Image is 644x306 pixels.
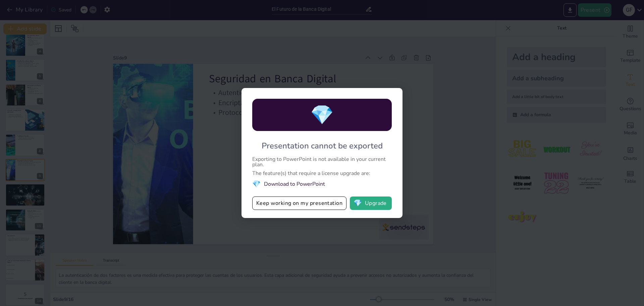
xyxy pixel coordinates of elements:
[310,102,334,128] span: diamond
[354,200,362,207] span: diamond
[252,196,346,210] button: Keep working on my presentation
[350,196,392,210] button: diamondUpgrade
[262,140,383,151] div: Presentation cannot be exported
[252,157,392,167] div: Exporting to PowerPoint is not available in your current plan.
[252,171,392,176] div: The feature(s) that require a license upgrade are:
[252,179,392,188] li: Download to PowerPoint
[252,179,261,188] span: diamond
